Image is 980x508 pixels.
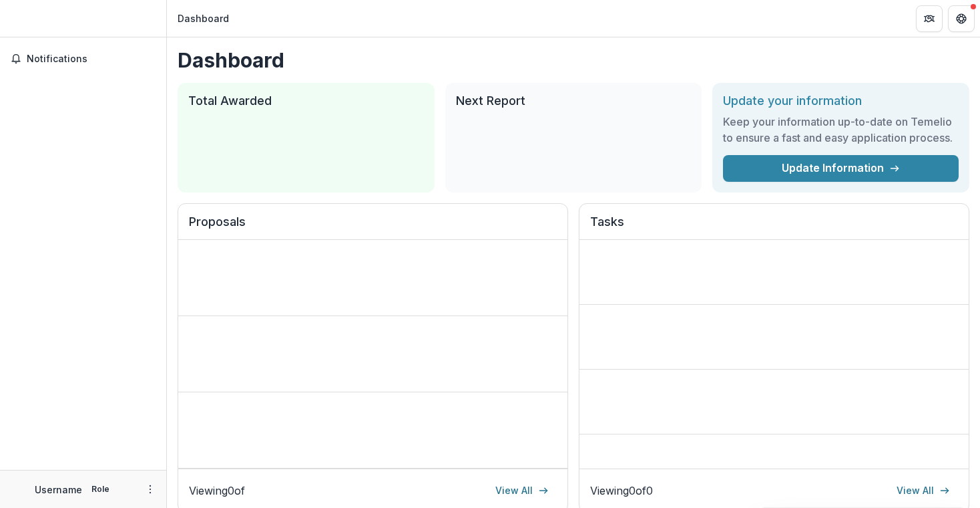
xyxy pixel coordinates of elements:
a: Update Information [723,155,959,182]
div: Dashboard [178,11,229,25]
h3: Keep your information up-to-date on Temelio to ensure a fast and easy application process. [723,114,959,146]
button: More [142,481,158,497]
nav: breadcrumb [172,9,234,28]
h2: Next Report [456,94,692,108]
p: Role [87,483,113,495]
h2: Tasks [590,215,958,240]
p: Viewing 0 of [189,483,245,499]
h2: Update your information [723,94,959,108]
span: Notifications [27,53,156,65]
p: Viewing 0 of 0 [590,483,653,499]
a: View All [487,480,557,501]
h1: Dashboard [178,48,969,72]
h2: Proposals [189,215,557,240]
button: Partners [916,5,943,32]
h2: Total Awarded [188,94,424,108]
p: Username [35,483,82,497]
a: View All [889,480,958,501]
button: Notifications [5,48,161,70]
button: Get Help [948,5,975,32]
